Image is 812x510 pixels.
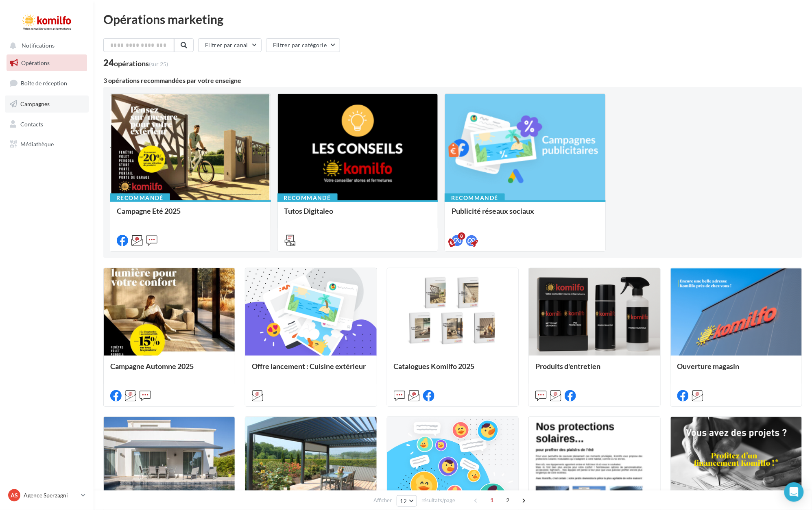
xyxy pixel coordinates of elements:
div: 8 [458,232,465,240]
button: Filtrer par canal [198,38,262,52]
div: Produits d'entretien [535,362,653,378]
span: (sur 25) [149,61,168,67]
a: AS Agence Sperzagni [7,488,87,503]
a: Médiathèque [5,136,89,153]
div: Opérations marketing [103,13,802,25]
div: Recommandé [445,193,505,202]
div: 24 [103,59,168,67]
span: Afficher [374,497,392,504]
a: Boîte de réception [5,74,89,92]
div: opérations [114,60,168,67]
div: Open Intercom Messenger [784,482,804,502]
span: Médiathèque [20,141,54,148]
span: AS [11,491,18,499]
span: 2 [501,494,514,507]
div: Catalogues Komilfo 2025 [394,362,512,378]
span: Notifications [22,42,55,49]
div: Ouverture magasin [677,362,795,378]
div: Publicité réseaux sociaux [452,207,599,223]
div: Offre lancement : Cuisine extérieur [252,362,370,378]
span: Contacts [20,120,43,127]
button: 12 [397,495,417,507]
a: Opérations [5,54,89,72]
div: 3 opérations recommandées par votre enseigne [103,77,802,84]
div: Recommandé [110,193,170,202]
p: Agence Sperzagni [24,491,78,499]
div: Tutos Digitaleo [284,207,432,223]
div: Recommandé [277,193,338,202]
span: Boîte de réception [21,80,67,87]
div: Campagne Automne 2025 [110,362,228,378]
div: Campagne Eté 2025 [117,207,264,223]
span: 1 [485,494,498,507]
span: Opérations [21,59,50,66]
span: résultats/page [421,497,455,504]
a: Campagnes [5,95,89,113]
span: Campagnes [20,100,50,107]
button: Filtrer par catégorie [266,38,340,52]
a: Contacts [5,116,89,133]
span: 12 [400,498,407,504]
